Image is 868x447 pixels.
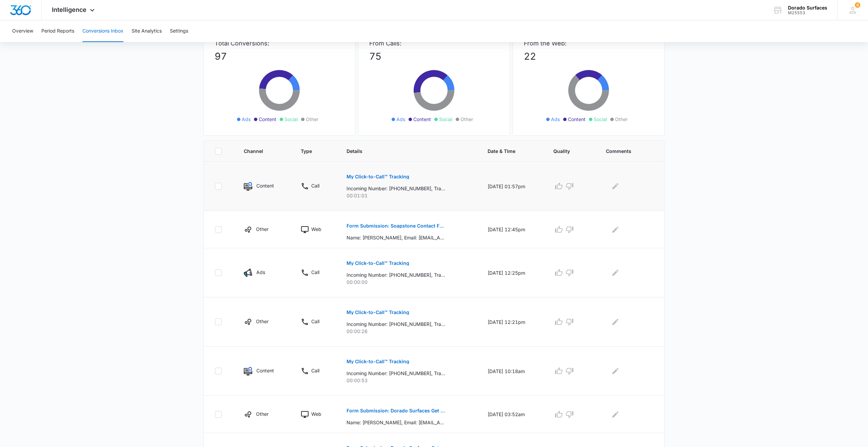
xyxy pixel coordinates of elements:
[347,185,445,192] p: Incoming Number: [PHONE_NUMBER], Tracking Number: [PHONE_NUMBER], Ring To: [PHONE_NUMBER], Caller...
[170,20,188,42] button: Settings
[479,396,546,433] td: [DATE] 03:52am
[594,116,607,123] span: Social
[284,116,298,123] span: Social
[347,370,445,377] p: Incoming Number: [PHONE_NUMBER], Tracking Number: [PHONE_NUMBER], Ring To: [PHONE_NUMBER], Caller...
[524,49,653,63] p: 22
[606,148,644,155] span: Comments
[256,367,274,374] p: Content
[460,116,473,123] span: Other
[256,410,269,417] p: Other
[311,410,321,417] p: Web
[347,169,409,185] button: My Click-to-Call™ Tracking
[132,20,162,42] button: Site Analytics
[347,359,409,364] p: My Click-to-Call™ Tracking
[615,116,628,123] span: Other
[347,353,409,370] button: My Click-to-Call™ Tracking
[479,297,546,347] td: [DATE] 12:21pm
[788,5,827,11] div: account name
[396,116,405,123] span: Ads
[347,377,471,384] p: 00:00:53
[347,320,445,328] p: Incoming Number: [PHONE_NUMBER], Tracking Number: [PHONE_NUMBER], Ring To: [PHONE_NUMBER], Caller...
[311,318,319,325] p: Call
[610,224,621,235] button: Edit Comments
[41,20,74,42] button: Period Reports
[256,269,265,276] p: Ads
[479,347,546,396] td: [DATE] 10:18am
[259,116,276,123] span: Content
[12,20,33,42] button: Overview
[306,116,318,123] span: Other
[347,192,471,199] p: 00:01:01
[52,6,86,13] span: Intelligence
[369,49,499,63] p: 75
[347,223,445,228] p: Form Submission: Soapstone Contact Form
[413,116,431,123] span: Content
[347,304,409,320] button: My Click-to-Call™ Tracking
[524,39,653,48] p: From the Web:
[610,181,621,192] button: Edit Comments
[347,328,471,335] p: 00:00:26
[369,39,499,48] p: From Calls:
[311,367,319,374] p: Call
[855,2,860,8] span: 8
[610,316,621,327] button: Edit Comments
[311,226,321,233] p: Web
[439,116,452,123] span: Social
[568,116,586,123] span: Content
[242,116,251,123] span: Ads
[610,409,621,420] button: Edit Comments
[311,269,319,276] p: Call
[311,182,319,189] p: Call
[347,261,409,266] p: My Click-to-Call™ Tracking
[347,403,445,419] button: Form Submission: Dorado Surfaces Get a Quote Form
[347,148,461,155] span: Details
[553,148,579,155] span: Quality
[610,267,621,278] button: Edit Comments
[610,366,621,376] button: Edit Comments
[215,39,344,48] p: Total Conversions:
[82,20,123,42] button: Conversions Inbox
[479,211,546,248] td: [DATE] 12:45pm
[479,248,546,297] td: [DATE] 12:25pm
[301,148,320,155] span: Type
[347,255,409,271] button: My Click-to-Call™ Tracking
[347,408,445,413] p: Form Submission: Dorado Surfaces Get a Quote Form
[244,148,275,155] span: Channel
[347,174,409,179] p: My Click-to-Call™ Tracking
[347,234,445,241] p: Name: [PERSON_NAME], Email: [EMAIL_ADDRESS][DOMAIN_NAME], Phone: [PHONE_NUMBER]., How Can We Help...
[347,310,409,315] p: My Click-to-Call™ Tracking
[256,318,269,325] p: Other
[347,419,445,426] p: Name: [PERSON_NAME], Email: [EMAIL_ADDRESS][DOMAIN_NAME], Phone: [PHONE_NUMBER], Which material a...
[347,218,445,234] button: Form Submission: Soapstone Contact Form
[256,182,274,189] p: Content
[347,278,471,286] p: 00:00:00
[551,116,560,123] span: Ads
[488,148,528,155] span: Date & Time
[788,11,827,15] div: account id
[479,162,546,211] td: [DATE] 01:57pm
[215,49,344,63] p: 97
[347,271,445,278] p: Incoming Number: [PHONE_NUMBER], Tracking Number: [PHONE_NUMBER], Ring To: [PHONE_NUMBER], Caller...
[256,226,269,233] p: Other
[855,2,860,8] div: notifications count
